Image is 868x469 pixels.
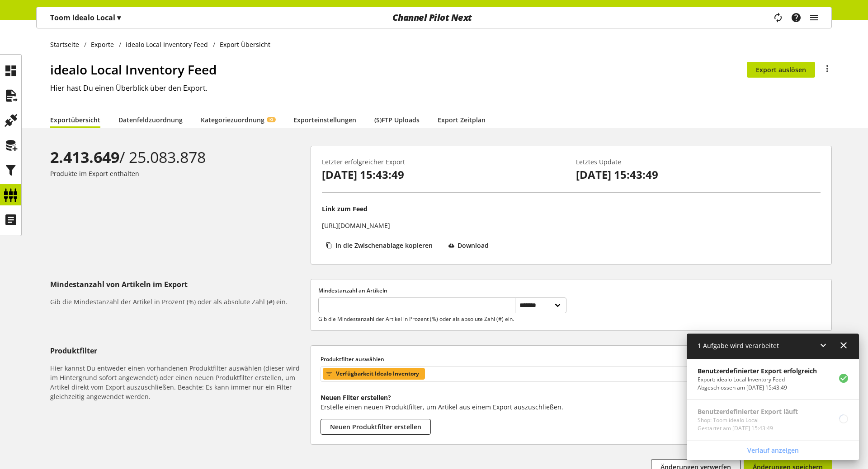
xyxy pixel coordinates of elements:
a: Exporteinstellungen [293,111,356,128]
p: [DATE] 15:43:49 [576,167,821,183]
label: Produktfilter auswählen [321,355,822,363]
span: Export auslösen [756,65,806,74]
p: Produkte im Export enthalten [50,169,307,178]
p: Abgeschlossen am 25. Aug. 2025, 15:43:49 [698,384,817,392]
span: Download [458,241,489,250]
p: [DATE] 15:43:49 [322,167,566,183]
p: Letzter erfolgreicher Export [322,157,566,167]
a: KategoriezuordnungKI [201,111,275,128]
a: Benutzerdefinierter Export erfolgreichExport: idealo Local Inventory FeedAbgeschlossen am [DATE] ... [687,359,859,399]
a: Export Zeitplan [438,111,486,128]
p: Letztes Update [576,157,821,167]
h5: Mindestanzahl von Artikeln im Export [50,279,307,290]
div: / 25.083.878 [50,146,307,169]
b: 2.413.649 [50,147,119,167]
a: Exportübersicht [50,111,100,128]
a: (S)FTP Uploads [374,111,420,128]
a: Exporte [86,40,119,49]
button: Export auslösen [747,62,815,78]
h6: Hier kannst Du entweder einen vorhandenen Produktfilter auswählen (dieser wird im Hintergrund sof... [50,363,307,401]
label: Mindestanzahl an Artikeln [318,287,566,295]
span: ▾ [117,13,121,23]
span: Verlauf anzeigen [747,446,799,455]
a: Datenfeldzuordnung [118,111,183,128]
a: Startseite [50,40,84,49]
h6: Gib die Mindestanzahl der Artikel in Prozent (%) oder als absolute Zahl (#) ein. [50,297,307,306]
p: Toom idealo Local [50,12,121,23]
span: Neuen Produktfilter erstellen [330,422,421,432]
span: KI [269,117,273,122]
p: Export: idealo Local Inventory Feed [698,376,817,384]
p: Erstelle einen neuen Produktfilter, um Artikel aus einem Export auszuschließen. [321,402,822,412]
button: In die Zwischenablage kopieren [322,237,441,253]
p: Benutzerdefinierter Export erfolgreich [698,366,817,376]
span: Verfügbarkeit Idealo Inventory [336,368,419,379]
h1: idealo Local Inventory Feed [50,60,747,79]
span: 1 Aufgabe wird verarbeitet [698,341,779,350]
a: Download [444,237,497,256]
a: Verlauf anzeigen [689,442,857,458]
p: Gib die Mindestanzahl der Artikel in Prozent (%) oder als absolute Zahl (#) ein. [318,315,514,323]
b: Neuen Filter erstellen? [321,393,391,402]
h2: Hier hast Du einen Überblick über den Export. [50,83,832,93]
p: [URL][DOMAIN_NAME] [322,221,390,230]
button: Neuen Produktfilter erstellen [321,419,431,435]
nav: main navigation [36,7,832,28]
span: Exporte [91,40,114,49]
button: Download [444,237,497,253]
h5: Produktfilter [50,345,307,356]
span: In die Zwischenablage kopieren [335,241,433,250]
span: Startseite [50,40,79,49]
p: Link zum Feed [322,204,368,214]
